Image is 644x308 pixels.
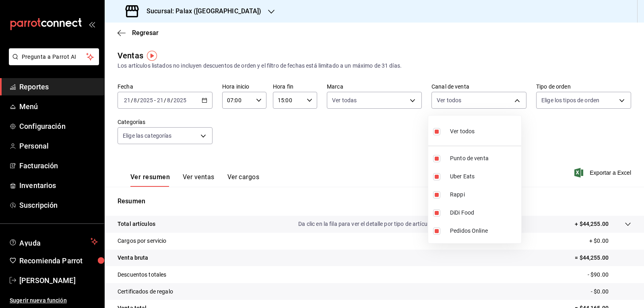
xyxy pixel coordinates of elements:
[450,154,518,163] span: Punto de venta
[450,190,518,199] span: Rappi
[450,172,518,181] span: Uber Eats
[450,127,475,136] span: Ver todos
[450,227,518,235] span: Pedidos Online
[147,51,157,61] img: Tooltip marker
[450,209,518,217] span: DiDi Food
